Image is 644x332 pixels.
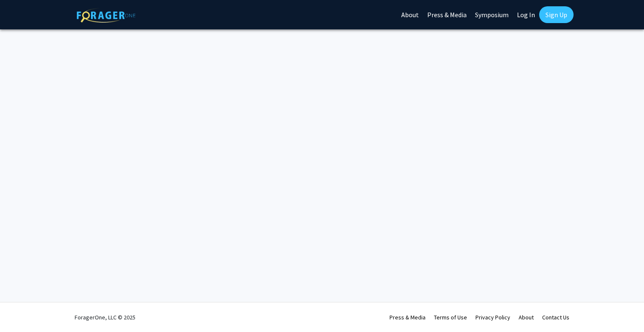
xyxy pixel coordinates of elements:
[542,314,569,321] a: Contact Us
[519,314,534,321] a: About
[539,6,574,23] a: Sign Up
[75,303,135,332] div: ForagerOne, LLC © 2025
[475,314,510,321] a: Privacy Policy
[77,8,135,23] img: ForagerOne Logo
[390,314,426,321] a: Press & Media
[434,314,467,321] a: Terms of Use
